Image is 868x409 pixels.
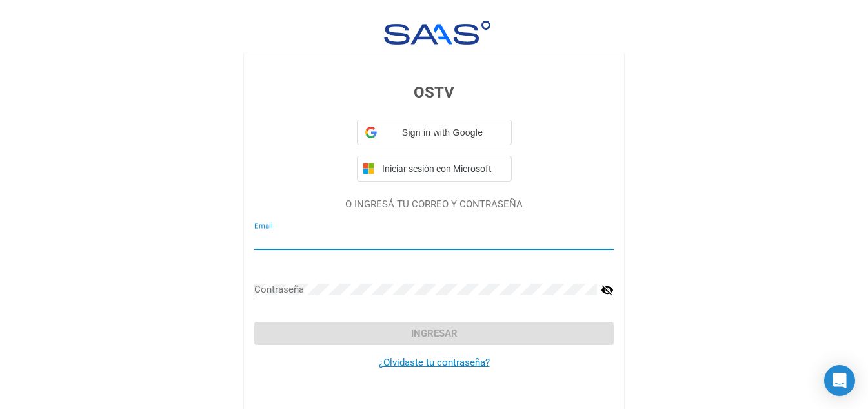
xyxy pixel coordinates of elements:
[601,282,614,298] mat-icon: visibility_off
[357,120,512,145] div: Sign in with Google
[411,328,458,339] span: Ingresar
[254,197,614,212] p: O INGRESÁ TU CORREO Y CONTRASEÑA
[254,322,614,345] button: Ingresar
[379,163,506,174] span: Iniciar sesión con Microsoft
[357,156,512,182] button: Iniciar sesión con Microsoft
[824,365,855,396] div: Open Intercom Messenger
[254,81,614,104] h3: OSTV
[379,357,490,368] a: ¿Olvidaste tu contraseña?
[382,126,503,140] span: Sign in with Google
